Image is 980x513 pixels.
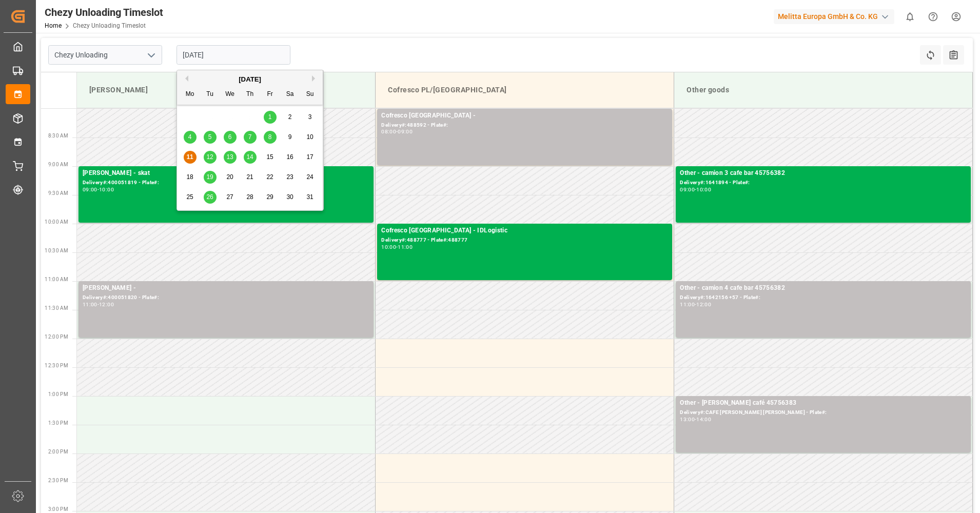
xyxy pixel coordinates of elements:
[284,191,297,204] div: Choose Saturday, August 30th, 2025
[184,131,197,144] div: Choose Monday, August 4th, 2025
[264,88,277,101] div: Fr
[204,151,217,164] div: Choose Tuesday, August 12th, 2025
[680,179,967,187] div: Delivery#:1641894 - Plate#:
[264,171,277,184] div: Choose Friday, August 22nd, 2025
[396,245,398,249] div: -
[48,190,68,196] span: 9:30 AM
[680,398,967,408] div: Other - [PERSON_NAME] café 45756383
[48,162,68,167] span: 9:00 AM
[83,187,97,192] div: 09:00
[304,131,317,144] div: Choose Sunday, August 10th, 2025
[680,168,967,179] div: Other - camion 3 cafe bar 45756382
[206,153,213,161] span: 12
[312,75,318,82] button: Next Month
[286,193,293,201] span: 30
[45,248,68,253] span: 10:30 AM
[97,302,99,307] div: -
[898,5,922,28] button: show 0 new notifications
[206,173,213,181] span: 19
[48,45,162,65] input: Type to search/select
[304,111,317,124] div: Choose Sunday, August 3rd, 2025
[680,283,967,293] div: Other - camion 4 cafe bar 45756382
[304,88,317,101] div: Su
[224,191,237,204] div: Choose Wednesday, August 27th, 2025
[204,191,217,204] div: Choose Tuesday, August 26th, 2025
[774,9,894,24] div: Melitta Europa GmbH & Co. KG
[396,129,398,134] div: -
[304,171,317,184] div: Choose Sunday, August 24th, 2025
[695,302,696,307] div: -
[680,408,967,417] div: Delivery#:CAFE [PERSON_NAME] [PERSON_NAME] - Plate#:
[204,88,217,101] div: Tu
[682,81,964,100] div: Other goods
[48,478,68,483] span: 2:30 PM
[306,133,313,141] span: 10
[922,5,945,28] button: Help Center
[306,193,313,201] span: 31
[244,88,257,101] div: Th
[244,131,257,144] div: Choose Thursday, August 7th, 2025
[381,226,668,236] div: Cofresco [GEOGRAPHIC_DATA] - IDLogistic
[680,293,967,302] div: Delivery#:1642156 +57 - Plate#:
[224,171,237,184] div: Choose Wednesday, August 20th, 2025
[99,302,114,307] div: 12:00
[284,111,297,124] div: Choose Saturday, August 2nd, 2025
[83,179,369,187] div: Delivery#:400051819 - Plate#:
[97,187,99,192] div: -
[204,131,217,144] div: Choose Tuesday, August 5th, 2025
[246,193,253,201] span: 28
[83,293,369,302] div: Delivery#:400051820 - Plate#:
[264,131,277,144] div: Choose Friday, August 8th, 2025
[381,245,396,249] div: 10:00
[228,133,232,141] span: 6
[680,302,695,307] div: 11:00
[186,153,193,161] span: 11
[695,187,696,192] div: -
[284,151,297,164] div: Choose Saturday, August 16th, 2025
[286,173,293,181] span: 23
[268,133,272,141] span: 8
[398,129,413,134] div: 09:00
[284,171,297,184] div: Choose Saturday, August 23rd, 2025
[695,417,696,422] div: -
[83,168,369,179] div: [PERSON_NAME] - skat
[774,7,898,26] button: Melitta Europa GmbH & Co. KG
[248,133,252,141] span: 7
[186,173,193,181] span: 18
[398,245,413,249] div: 11:00
[184,191,197,204] div: Choose Monday, August 25th, 2025
[264,151,277,164] div: Choose Friday, August 15th, 2025
[83,302,97,307] div: 11:00
[45,334,68,340] span: 12:00 PM
[381,121,668,130] div: Delivery#:488592 - Plate#:
[48,449,68,455] span: 2:00 PM
[45,305,68,311] span: 11:30 AM
[85,81,367,100] div: [PERSON_NAME]
[180,107,320,207] div: month 2025-08
[206,193,213,201] span: 26
[208,133,212,141] span: 5
[264,111,277,124] div: Choose Friday, August 1st, 2025
[306,173,313,181] span: 24
[224,131,237,144] div: Choose Wednesday, August 6th, 2025
[246,173,253,181] span: 21
[186,193,193,201] span: 25
[99,187,114,192] div: 10:00
[268,113,272,121] span: 1
[264,191,277,204] div: Choose Friday, August 29th, 2025
[306,153,313,161] span: 17
[45,22,62,29] a: Home
[177,45,290,65] input: DD.MM.YYYY
[246,153,253,161] span: 14
[288,113,292,121] span: 2
[304,151,317,164] div: Choose Sunday, August 17th, 2025
[286,153,293,161] span: 16
[696,302,711,307] div: 12:00
[680,187,695,192] div: 09:00
[244,171,257,184] div: Choose Thursday, August 21st, 2025
[45,277,68,282] span: 11:00 AM
[184,171,197,184] div: Choose Monday, August 18th, 2025
[381,111,668,121] div: Cofresco [GEOGRAPHIC_DATA] -
[244,191,257,204] div: Choose Thursday, August 28th, 2025
[48,133,68,139] span: 8:30 AM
